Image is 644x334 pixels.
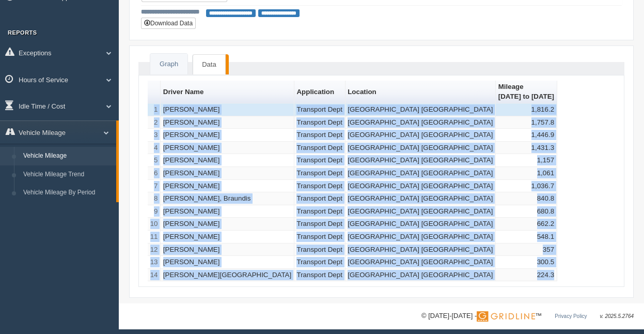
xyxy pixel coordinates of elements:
[345,142,496,155] td: [GEOGRAPHIC_DATA] [GEOGRAPHIC_DATA]
[294,142,345,155] td: Transport Dept
[496,244,557,256] td: 357
[148,218,161,231] td: 10
[496,167,557,180] td: 1,061
[345,231,496,244] td: [GEOGRAPHIC_DATA] [GEOGRAPHIC_DATA]
[148,205,161,218] td: 9
[496,103,557,116] td: 1,816.2
[345,180,496,193] td: [GEOGRAPHIC_DATA] [GEOGRAPHIC_DATA]
[345,167,496,180] td: [GEOGRAPHIC_DATA] [GEOGRAPHIC_DATA]
[496,154,557,167] td: 1,157
[294,154,345,167] td: Transport Dept
[294,218,345,231] td: Transport Dept
[294,116,345,129] td: Transport Dept
[345,192,496,205] td: [GEOGRAPHIC_DATA] [GEOGRAPHIC_DATA]
[496,81,557,103] th: Sort column
[345,256,496,269] td: [GEOGRAPHIC_DATA] [GEOGRAPHIC_DATA]
[345,81,496,103] th: Sort column
[496,231,557,244] td: 548.1
[294,205,345,218] td: Transport Dept
[477,311,535,322] img: Gridline
[294,231,345,244] td: Transport Dept
[345,218,496,231] td: [GEOGRAPHIC_DATA] [GEOGRAPHIC_DATA]
[496,180,557,193] td: 1,036.7
[19,184,116,202] a: Vehicle Mileage By Period
[19,147,116,165] a: Vehicle Mileage
[148,129,161,142] td: 3
[496,218,557,231] td: 662.2
[345,244,496,256] td: [GEOGRAPHIC_DATA] [GEOGRAPHIC_DATA]
[161,167,294,180] td: [PERSON_NAME]
[161,205,294,218] td: [PERSON_NAME]
[496,192,557,205] td: 840.8
[294,244,345,256] td: Transport Dept
[294,167,345,180] td: Transport Dept
[148,192,161,205] td: 8
[148,167,161,180] td: 6
[294,180,345,193] td: Transport Dept
[345,154,496,167] td: [GEOGRAPHIC_DATA] [GEOGRAPHIC_DATA]
[345,116,496,129] td: [GEOGRAPHIC_DATA] [GEOGRAPHIC_DATA]
[161,256,294,269] td: [PERSON_NAME]
[148,154,161,167] td: 5
[496,269,557,282] td: 224.3
[496,142,557,155] td: 1,431.3
[555,313,587,319] a: Privacy Policy
[148,269,161,282] td: 14
[141,18,196,29] button: Download Data
[496,256,557,269] td: 300.5
[148,256,161,269] td: 13
[161,103,294,116] td: [PERSON_NAME]
[148,244,161,256] td: 12
[161,180,294,193] td: [PERSON_NAME]
[161,116,294,129] td: [PERSON_NAME]
[161,154,294,167] td: [PERSON_NAME]
[600,313,634,319] span: v. 2025.5.2764
[161,231,294,244] td: [PERSON_NAME]
[161,142,294,155] td: [PERSON_NAME]
[148,103,161,116] td: 1
[496,116,557,129] td: 1,757.8
[294,103,345,116] td: Transport Dept
[161,269,294,282] td: [PERSON_NAME][GEOGRAPHIC_DATA]
[148,231,161,244] td: 11
[148,180,161,193] td: 7
[421,311,634,322] div: © [DATE]-[DATE] - ™
[161,192,294,205] td: [PERSON_NAME], Braundis
[148,116,161,129] td: 2
[294,269,345,282] td: Transport Dept
[161,244,294,256] td: [PERSON_NAME]
[161,218,294,231] td: [PERSON_NAME]
[294,81,345,103] th: Sort column
[294,192,345,205] td: Transport Dept
[294,256,345,269] td: Transport Dept
[294,129,345,142] td: Transport Dept
[345,103,496,116] td: [GEOGRAPHIC_DATA] [GEOGRAPHIC_DATA]
[345,269,496,282] td: [GEOGRAPHIC_DATA] [GEOGRAPHIC_DATA]
[161,81,294,103] th: Sort column
[345,205,496,218] td: [GEOGRAPHIC_DATA] [GEOGRAPHIC_DATA]
[496,129,557,142] td: 1,446.9
[496,205,557,218] td: 680.8
[19,165,116,184] a: Vehicle Mileage Trend
[193,54,225,75] a: Data
[345,129,496,142] td: [GEOGRAPHIC_DATA] [GEOGRAPHIC_DATA]
[161,129,294,142] td: [PERSON_NAME]
[148,142,161,155] td: 4
[150,54,187,75] a: Graph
